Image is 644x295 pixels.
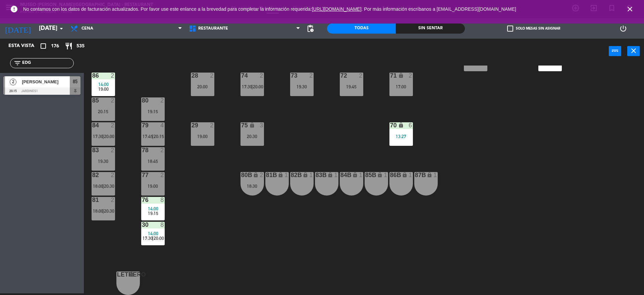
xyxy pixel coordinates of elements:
span: 14:00 [148,231,158,236]
div: 85 [92,97,93,103]
i: restaurant [65,42,73,50]
div: 82 [92,172,93,178]
div: 2 [111,197,115,203]
i: power_settings_new [619,25,627,33]
div: 20:00 [191,84,214,89]
div: 20:30 [240,134,264,139]
span: check_box_outline_blank [507,26,513,32]
a: . Por más información escríbanos a [EMAIL_ADDRESS][DOMAIN_NAME] [362,6,516,12]
div: 3 [260,122,264,128]
i: error [10,5,18,13]
span: 17:30 [242,84,252,89]
i: crop_square [39,42,47,50]
span: 14:00 [148,206,158,211]
div: 1 [384,172,388,178]
i: lock [303,172,308,178]
div: 85B [365,172,366,178]
div: 2 [160,97,164,103]
span: 17:30 [143,236,153,241]
div: 2 [210,122,214,128]
span: | [103,134,104,139]
i: close [630,47,638,55]
div: 71 [390,73,390,79]
div: 17:00 [389,84,413,89]
div: 19:00 [191,134,214,139]
span: pending_actions [306,25,314,33]
i: lock [402,172,408,178]
div: 2 [260,73,264,79]
span: 19:00 [98,86,109,92]
span: 2 [10,79,16,85]
div: Esta vista [3,42,48,50]
div: 19:00 [141,184,165,188]
div: 19:45 [340,84,363,89]
span: 176 [51,42,59,50]
label: Solo mesas sin asignar [507,26,560,32]
button: power_input [609,46,621,56]
div: Todas [327,24,396,34]
span: 18:00 [93,183,103,189]
div: 2 [111,73,115,79]
i: lock [398,73,404,78]
span: 20:30 [104,208,114,214]
div: 1 [309,172,313,178]
div: Sin sentar [396,24,465,34]
div: 82B [291,172,291,178]
span: 20:00 [154,236,164,241]
i: arrow_drop_down [57,25,65,33]
i: lock [427,172,432,178]
div: 1 [409,172,413,178]
div: 2 [160,147,164,153]
div: 19:30 [290,84,314,89]
span: 17:45 [143,134,153,139]
div: 1 [136,271,140,278]
div: 73 [291,73,291,79]
i: power_input [611,47,619,55]
div: 19:15 [141,109,165,114]
span: | [103,183,104,189]
span: No contamos con los datos de facturación actualizados. Por favor use este enlance a la brevedad p... [23,6,516,12]
div: 4 [160,122,164,128]
i: lock [352,172,358,178]
i: lock [377,172,383,178]
span: | [152,236,154,241]
span: 17:30 [93,134,103,139]
div: 72 [340,73,341,79]
i: lock [327,172,333,178]
div: 2 [309,73,313,79]
div: 84 [92,122,93,128]
div: 2 [160,172,164,178]
div: 2 [409,73,413,79]
div: 13:27 [389,134,413,139]
div: 1 [359,172,363,178]
span: Restaurante [198,26,228,31]
span: 20:15 [154,134,164,139]
div: 2 [260,172,264,178]
i: lock [253,172,259,178]
span: 20:30 [104,183,114,189]
div: 29 [192,122,192,128]
div: 2 [111,97,115,103]
div: 81B [266,172,266,178]
div: 86B [390,172,390,178]
i: filter_list [13,59,21,67]
div: 1 [433,172,437,178]
div: 19:30 [92,159,115,164]
button: close [627,46,640,56]
div: 84B [340,172,341,178]
div: 1 [334,172,338,178]
div: 83 [92,147,93,153]
div: 20:15 [92,109,115,114]
i: lock [278,172,283,178]
span: 20:00 [104,134,114,139]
